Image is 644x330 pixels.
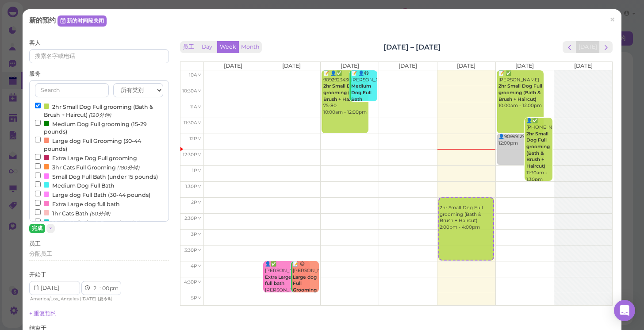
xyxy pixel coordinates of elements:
button: Day [196,41,218,53]
label: 15min Nail Trim & Dremel [35,218,142,227]
label: Medium Dog Full Bath [35,180,115,190]
button: Week [217,41,239,53]
input: Large dog Full Bath (30-44 pounds) [35,191,41,196]
label: Large dog Full Grooming (30-44 pounds) [35,136,163,153]
span: 2:30pm [184,215,202,221]
div: 📝 ✅ [PERSON_NAME] 10:00am - 12:00pm [498,70,544,109]
a: + 重复预约 [29,310,57,317]
input: Search [35,83,109,97]
button: next [599,41,613,53]
small: (60分钟) [90,211,111,217]
label: 1hr Cats Bath [35,208,111,218]
input: Large dog Full Grooming (30-44 pounds) [35,137,41,142]
small: (180分钟) [117,165,140,171]
label: Extra Large Dog Full grooming [35,153,137,162]
button: [DATE] [576,41,600,53]
b: Extra Large dog full bath [265,274,302,287]
span: 3:30pm [184,247,202,253]
div: | | [29,295,128,303]
span: 4pm [191,263,202,269]
button: 完成 [29,224,45,233]
span: 12:30pm [183,152,202,157]
label: Large dog Full Bath (30-44 pounds) [35,190,150,199]
div: 📝 😋 [PERSON_NAME]/[PERSON_NAME] [PERSON_NAME] 4:00pm [292,261,319,319]
span: [DATE] [224,62,242,69]
span: [DATE] [81,296,96,302]
div: 👤✅ [PERSON_NAME] [PERSON_NAME] 4:00pm [264,261,310,300]
input: 2hr Small Dog Full grooming (Bath & Brush + Haircut) (120分钟) [35,103,41,108]
div: 👤✅ [PHONE_NUMBER] 11:30am - 1:30pm [526,118,552,183]
input: Extra Large Dog Full grooming [35,154,41,160]
button: 员工 [180,41,197,53]
b: 2hr Small Dog Full grooming (Bath & Brush + Haircut) [526,131,550,169]
label: 服务 [29,70,41,78]
input: Medium Dog Full grooming (15-29 pounds) [35,120,41,126]
input: 1hr Cats Bath (60分钟) [35,209,41,215]
span: [DATE] [341,62,359,69]
span: × [49,225,52,231]
input: 3hr Cats Full Grooming (180分钟) [35,163,41,169]
span: 夏令时 [99,296,112,302]
input: Small Dog Full Bath (under 15 pounds) [35,173,41,178]
span: 11am [190,104,202,110]
input: 15min Nail Trim & Dremel (15分钟) [35,219,41,224]
label: 开始于 [29,271,46,279]
input: Extra Large dog full bath [35,200,41,206]
button: Month [238,41,262,53]
span: 分配员工 [29,250,52,257]
label: 员工 [29,240,41,248]
label: 客人 [29,39,41,47]
span: 12pm [189,136,202,142]
span: 3pm [191,231,202,237]
input: Medium Dog Full Bath [35,181,41,187]
span: 1pm [192,168,202,173]
b: Medium Dog Full Bath [351,83,372,102]
label: Extra Large dog full bath [35,199,120,208]
label: Small Dog Full Bath (under 15 pounds) [35,172,158,181]
button: prev [563,41,576,53]
span: America/Los_Angeles [30,296,79,302]
span: 2pm [191,200,202,205]
span: 4:30pm [184,279,202,285]
span: [DATE] [574,62,593,69]
span: [DATE] [515,62,534,69]
span: 10:30am [182,88,202,94]
b: 2hr Small Dog Full grooming (Bath & Brush + Haircut) [498,83,542,102]
div: 👤9099912943 12:00pm [498,134,544,146]
div: 📝 👤✅ 9092923430 75-80 10:00am - 12:00pm [323,70,368,116]
span: 10am [189,72,202,78]
span: 1:30pm [185,184,202,189]
label: 3hr Cats Full Grooming [35,162,140,172]
b: Large dog Full Grooming (30-44 pounds) [293,274,317,306]
span: 5pm [191,295,202,301]
span: [DATE] [399,62,417,69]
input: 搜索名字或电话 [29,49,169,63]
span: [DATE] [457,62,475,69]
div: 2hr Small Dog Full grooming (Bath & Brush + Haircut) 2:00pm - 4:00pm [439,198,493,230]
small: (120分钟) [89,112,111,118]
span: 11:30am [184,120,202,126]
a: 新的时间段关闭 [57,15,107,26]
div: Open Intercom Messenger [614,300,635,321]
label: 2hr Small Dog Full grooming (Bath & Brush + Haircut) [35,102,163,119]
b: 2hr Small Dog Full grooming (Bath & Brush + Haircut) [323,83,367,102]
span: [DATE] [282,62,301,69]
label: Medium Dog Full grooming (15-29 pounds) [35,119,163,136]
small: (15分钟) [123,220,142,226]
span: 新的预约 [29,16,57,24]
span: × [609,14,615,26]
button: × [46,224,55,233]
div: 📝 👤😋 [PERSON_NAME] ELLA 10:00am [351,70,377,116]
h2: [DATE] – [DATE] [383,42,441,52]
